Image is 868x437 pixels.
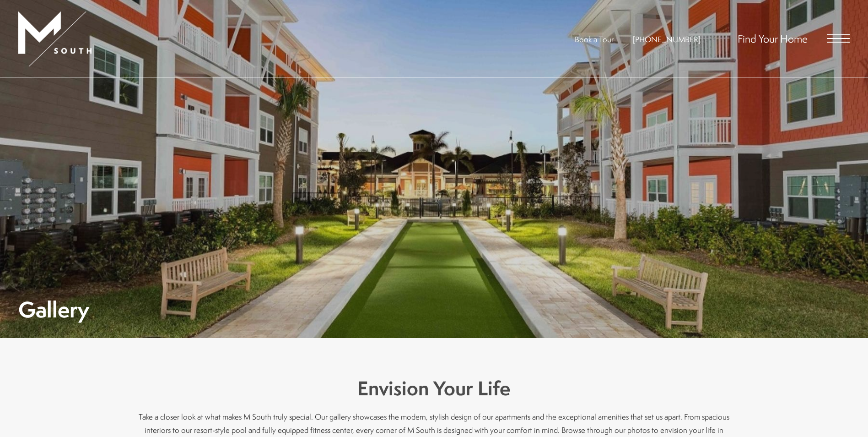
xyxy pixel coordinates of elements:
a: Find Your Home [738,31,808,46]
img: MSouth [18,11,92,66]
a: Book a Tour [575,34,614,44]
button: Open Menu [827,34,850,43]
a: Call Us at 813-570-8014 [633,34,701,44]
span: [PHONE_NUMBER] [633,34,701,44]
h3: Envision Your Life [137,375,732,402]
h1: Gallery [18,299,89,320]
